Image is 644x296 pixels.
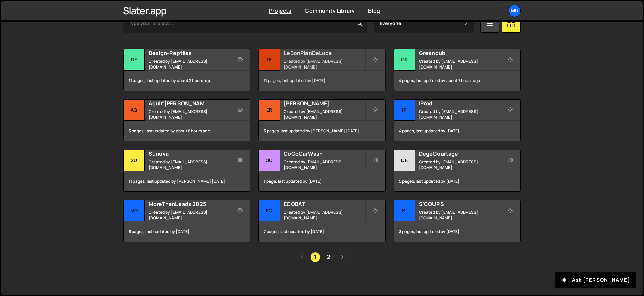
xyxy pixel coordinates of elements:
[124,200,145,221] div: Mo
[419,209,500,221] small: Created by [EMAIL_ADDRESS][DOMAIN_NAME]
[259,71,385,91] div: 11 pages, last updated by [DATE]
[394,150,521,192] a: De DegeCourtage Created by [EMAIL_ADDRESS][DOMAIN_NAME] 5 pages, last updated by [DATE]
[284,109,365,120] small: Created by [EMAIL_ADDRESS][DOMAIN_NAME]
[284,159,365,170] small: Created by [EMAIL_ADDRESS][DOMAIN_NAME]
[124,221,250,242] div: 8 pages, last updated by [DATE]
[149,109,230,120] small: Created by [EMAIL_ADDRESS][DOMAIN_NAME]
[337,252,347,262] a: Next page
[124,100,145,121] div: Aq
[149,209,230,221] small: Created by [EMAIL_ADDRESS][DOMAIN_NAME]
[419,100,500,107] h2: iProd
[284,100,365,107] h2: [PERSON_NAME]
[124,171,250,191] div: 11 pages, last updated by [PERSON_NAME] [DATE]
[149,58,230,70] small: Created by [EMAIL_ADDRESS][DOMAIN_NAME]
[555,272,636,288] button: Ask [PERSON_NAME]
[284,58,365,70] small: Created by [EMAIL_ADDRESS][DOMAIN_NAME]
[394,171,520,191] div: 5 pages, last updated by [DATE]
[394,200,521,242] a: S' S'COURS Created by [EMAIL_ADDRESS][DOMAIN_NAME] 3 pages, last updated by [DATE]
[259,100,280,121] div: Er
[259,150,280,171] div: Go
[394,49,521,91] a: Gr Greencub Created by [EMAIL_ADDRESS][DOMAIN_NAME] 4 pages, last updated by about 7 hours ago
[124,121,250,141] div: 3 pages, last updated by about 8 hours ago
[124,49,145,71] div: De
[305,7,355,15] a: Community Library
[394,49,415,71] div: Gr
[123,49,250,91] a: De Design-Reptiles Created by [EMAIL_ADDRESS][DOMAIN_NAME] 11 pages, last updated by about 2 hour...
[509,5,521,17] a: Mu
[394,121,520,141] div: 4 pages, last updated by [DATE]
[259,221,385,242] div: 7 pages, last updated by [DATE]
[284,200,365,208] h2: ECOBAT
[258,49,385,91] a: Le LeBonPlanDeLuca Created by [EMAIL_ADDRESS][DOMAIN_NAME] 11 pages, last updated by [DATE]
[419,150,500,157] h2: DegeCourtage
[259,121,385,141] div: 3 pages, last updated by [PERSON_NAME] [DATE]
[123,150,250,192] a: Su Sunova Created by [EMAIL_ADDRESS][DOMAIN_NAME] 11 pages, last updated by [PERSON_NAME] [DATE]
[284,49,365,57] h2: LeBonPlanDeLuca
[123,252,521,262] div: Pagination
[394,150,415,171] div: De
[259,171,385,191] div: 1 page, last updated by [DATE]
[394,71,520,91] div: 4 pages, last updated by about 7 hours ago
[419,200,500,208] h2: S'COURS
[324,252,334,262] a: Page 2
[149,200,230,208] h2: MoreThanLeads 2025
[419,109,500,120] small: Created by [EMAIL_ADDRESS][DOMAIN_NAME]
[394,100,415,121] div: iP
[258,200,385,242] a: EC ECOBAT Created by [EMAIL_ADDRESS][DOMAIN_NAME] 7 pages, last updated by [DATE]
[394,99,521,141] a: iP iProd Created by [EMAIL_ADDRESS][DOMAIN_NAME] 4 pages, last updated by [DATE]
[419,58,500,70] small: Created by [EMAIL_ADDRESS][DOMAIN_NAME]
[284,150,365,157] h2: GoGoCarWash
[259,200,280,221] div: EC
[269,7,291,15] a: Projects
[419,159,500,170] small: Created by [EMAIL_ADDRESS][DOMAIN_NAME]
[149,159,230,170] small: Created by [EMAIL_ADDRESS][DOMAIN_NAME]
[149,100,230,107] h2: Aquit'[PERSON_NAME]
[394,200,415,221] div: S'
[123,14,367,33] input: Type your project...
[149,150,230,157] h2: Sunova
[368,7,380,15] a: Blog
[258,150,385,192] a: Go GoGoCarWash Created by [EMAIL_ADDRESS][DOMAIN_NAME] 1 page, last updated by [DATE]
[284,209,365,221] small: Created by [EMAIL_ADDRESS][DOMAIN_NAME]
[258,99,385,141] a: Er [PERSON_NAME] Created by [EMAIL_ADDRESS][DOMAIN_NAME] 3 pages, last updated by [PERSON_NAME] [...
[123,99,250,141] a: Aq Aquit'[PERSON_NAME] Created by [EMAIL_ADDRESS][DOMAIN_NAME] 3 pages, last updated by about 8 h...
[394,221,520,242] div: 3 pages, last updated by [DATE]
[124,150,145,171] div: Su
[124,71,250,91] div: 11 pages, last updated by about 2 hours ago
[419,49,500,57] h2: Greencub
[259,49,280,71] div: Le
[149,49,230,57] h2: Design-Reptiles
[123,200,250,242] a: Mo MoreThanLeads 2025 Created by [EMAIL_ADDRESS][DOMAIN_NAME] 8 pages, last updated by [DATE]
